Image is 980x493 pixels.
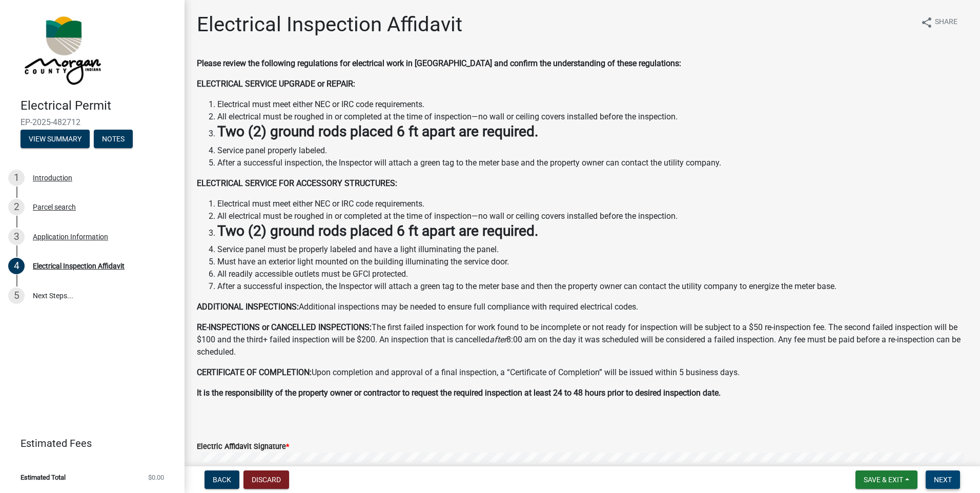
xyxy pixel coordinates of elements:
span: Next [934,476,952,484]
label: Electric Affidavit Signature [197,443,289,450]
div: 4 [8,258,25,274]
strong: ADDITIONAL INSPECTIONS: [197,302,299,312]
div: Parcel search [33,203,76,211]
li: All electrical must be roughed in or completed at the time of inspection—no wall or ceiling cover... [217,111,968,123]
p: The first failed inspection for work found to be incomplete or not ready for inspection will be s... [197,321,968,358]
strong: RE-INSPECTIONS or CANCELLED INSPECTIONS: [197,322,372,332]
wm-modal-confirm: Notes [94,135,133,143]
button: Notes [94,130,133,148]
li: All electrical must be roughed in or completed at the time of inspection—no wall or ceiling cover... [217,210,968,222]
li: After a successful inspection, the Inspector will attach a green tag to the meter base and then t... [217,280,968,293]
li: Must have an exterior light mounted on the building illuminating the service door. [217,256,968,268]
p: Additional inspections may be needed to ensure full compliance with required electrical codes. [197,301,968,313]
div: 1 [8,170,25,186]
div: 3 [8,229,25,245]
li: Service panel properly labeled. [217,145,968,157]
button: shareShare [912,12,966,32]
span: Share [935,16,957,29]
span: Back [213,476,231,484]
li: After a successful inspection, the Inspector will attach a green tag to the meter base and the pr... [217,157,968,169]
button: Discard [243,470,289,489]
div: Application Information [33,233,108,240]
p: Upon completion and approval of a final inspection, a “Certificate of Completion” will be issued ... [197,366,968,379]
span: EP-2025-482712 [21,117,164,127]
div: Electrical Inspection Affidavit [33,262,125,270]
div: 5 [8,287,25,304]
button: Save & Exit [855,470,917,489]
strong: Two (2) ground rods placed 6 ft apart are required. [217,222,538,239]
strong: Two (2) ground rods placed 6 ft apart are required. [217,123,538,140]
span: $0.00 [148,474,164,481]
h1: Electrical Inspection Affidavit [197,12,462,37]
li: Service panel must be properly labeled and have a light illuminating the panel. [217,243,968,256]
div: Introduction [33,174,72,181]
strong: ELECTRICAL SERVICE UPGRADE or REPAIR: [197,79,355,89]
div: 2 [8,199,25,215]
li: All readily accessible outlets must be GFCI protected. [217,268,968,280]
span: Save & Exit [864,476,903,484]
strong: CERTIFICATE OF COMPLETION: [197,367,312,377]
i: share [921,16,933,29]
li: Electrical must meet either NEC or IRC code requirements. [217,98,968,111]
img: Morgan County, Indiana [21,11,103,88]
wm-modal-confirm: Summary [21,135,90,143]
button: Back [205,470,239,489]
strong: Please review the following regulations for electrical work in [GEOGRAPHIC_DATA] and confirm the ... [197,58,681,68]
strong: ELECTRICAL SERVICE FOR ACCESSORY STRUCTURES: [197,178,397,188]
button: Next [926,470,960,489]
h4: Electrical Permit [21,98,176,113]
a: Estimated Fees [8,433,168,454]
i: after [489,335,506,344]
button: View Summary [21,130,90,148]
strong: It is the responsibility of the property owner or contractor to request the required inspection a... [197,388,721,398]
span: Estimated Total [21,474,66,481]
li: Electrical must meet either NEC or IRC code requirements. [217,198,968,210]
